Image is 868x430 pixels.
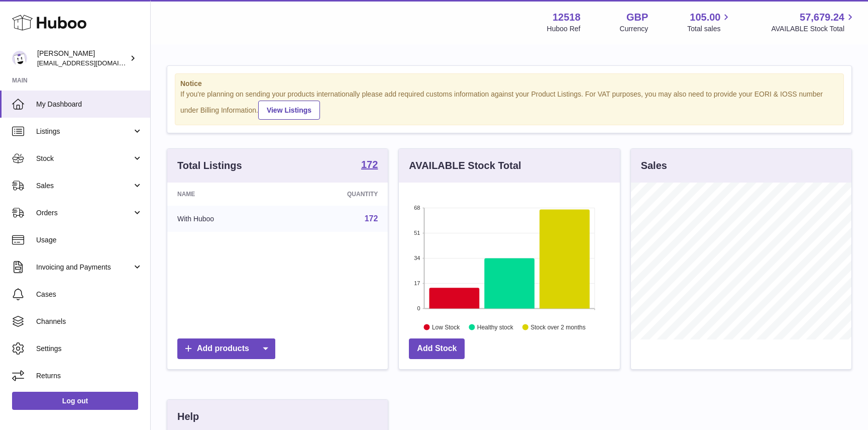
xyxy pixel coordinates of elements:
h3: AVAILABLE Stock Total [409,159,521,173]
strong: GBP [626,11,648,24]
span: Orders [36,208,132,218]
img: caitlin@fancylamp.co [12,51,27,66]
th: Quantity [284,183,388,206]
text: Stock over 2 months [531,323,586,330]
span: My Dashboard [36,100,143,109]
span: Invoicing and Payments [36,263,132,272]
a: 172 [361,159,378,171]
div: If you're planning on sending your products internationally please add required customs informati... [180,90,838,120]
a: 105.00 Total sales [687,11,732,34]
strong: 172 [361,159,378,169]
a: 172 [365,214,378,223]
span: Settings [36,344,143,354]
span: Returns [36,371,143,381]
th: Name [167,183,284,206]
h3: Help [177,410,199,423]
text: 0 [417,305,420,311]
span: Cases [36,290,143,299]
div: [PERSON_NAME] [37,49,128,68]
td: With Huboo [167,206,284,232]
span: 57,679.24 [800,11,844,24]
strong: 12518 [553,11,581,24]
text: 68 [414,205,420,211]
text: 51 [414,230,420,236]
a: Log out [12,392,138,410]
span: Stock [36,154,132,163]
text: 34 [414,255,420,261]
div: Currency [620,24,648,34]
span: Total sales [687,24,732,34]
span: Listings [36,127,132,136]
h3: Total Listings [177,159,242,173]
a: Add products [177,338,275,359]
span: Sales [36,181,132,191]
text: Healthy stock [477,323,514,330]
h3: Sales [641,159,667,173]
a: View Listings [258,101,320,120]
a: 57,679.24 AVAILABLE Stock Total [771,11,856,34]
text: 17 [414,280,420,286]
div: Huboo Ref [547,24,581,34]
span: AVAILABLE Stock Total [771,24,856,34]
strong: Notice [180,79,838,89]
text: Low Stock [432,323,460,330]
span: Channels [36,317,143,326]
span: Usage [36,235,143,245]
span: [EMAIL_ADDRESS][DOMAIN_NAME] [37,59,148,67]
span: 105.00 [690,11,720,24]
a: Add Stock [409,338,465,359]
